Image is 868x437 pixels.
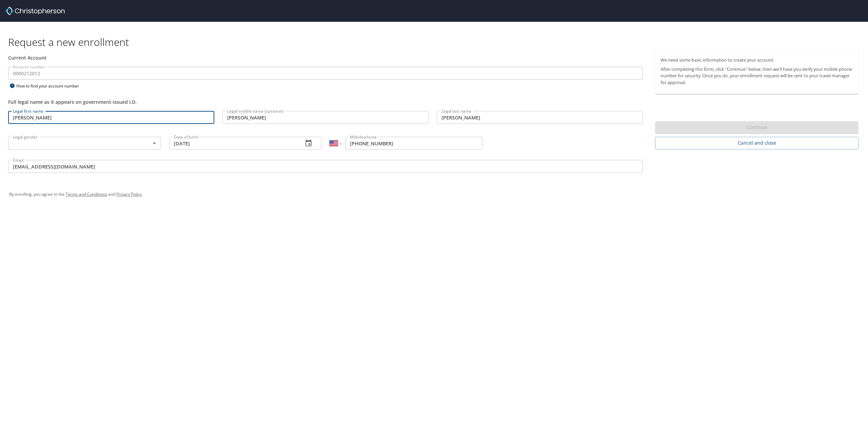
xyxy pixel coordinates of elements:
div: By enrolling, you agree to the and . [9,186,859,203]
div: ​ [8,137,161,150]
div: Current Account [8,54,643,61]
span: Cancel and close [661,139,853,147]
h1: Request a new enrollment [8,35,864,49]
a: Privacy Policy [116,191,142,197]
p: We need some basic information to create your account. [661,57,853,63]
input: MM/DD/YYYY [169,137,298,150]
div: How to find your account number [8,82,93,90]
a: Terms and Conditions [66,191,107,197]
p: After completing this form, click "Continue" below, then we'll have you verify your mobile phone ... [661,66,853,86]
img: cbt logo [5,7,65,15]
div: Full legal name as it appears on government-issued I.D. [8,98,643,106]
button: Cancel and close [655,137,858,149]
input: Enter phone number [345,137,482,150]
